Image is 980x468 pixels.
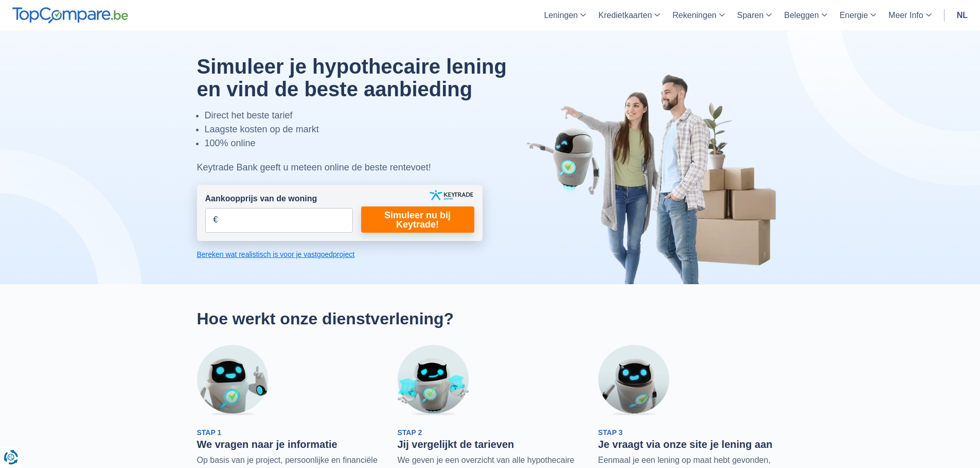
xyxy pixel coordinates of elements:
li: Laagste kosten op de markt [205,123,533,136]
span: Stap 3 [598,428,623,437]
h1: Simuleer je hypothecaire lening en vind de beste aanbieding [197,55,533,100]
label: Aankoopprijs van de woning [205,193,317,205]
img: Stap 3 [598,345,669,416]
img: Stap 2 [398,345,469,416]
span: € [213,214,218,226]
img: Stap 1 [197,345,268,416]
div: Keytrade Bank geeft u meteen online de beste rentevoet! [197,161,533,175]
img: TopCompare [12,7,128,24]
h3: Jij vergelijkt de tarieven [398,438,583,450]
img: keytrade [430,190,473,200]
h2: Hoe werkt onze dienstverlening? [197,309,783,328]
h3: We vragen naar je informatie [197,438,382,450]
span: Stap 2 [398,428,422,437]
img: image-hero [526,73,783,284]
h3: Je vraagt via onze site je lening aan [598,438,783,450]
a: Bereken wat realistisch is voor je vastgoedproject [197,249,483,259]
li: 100% online [205,136,533,150]
span: Stap 1 [197,428,222,437]
a: Simuleer nu bij Keytrade! [361,206,474,233]
li: Direct het beste tarief [205,109,533,123]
